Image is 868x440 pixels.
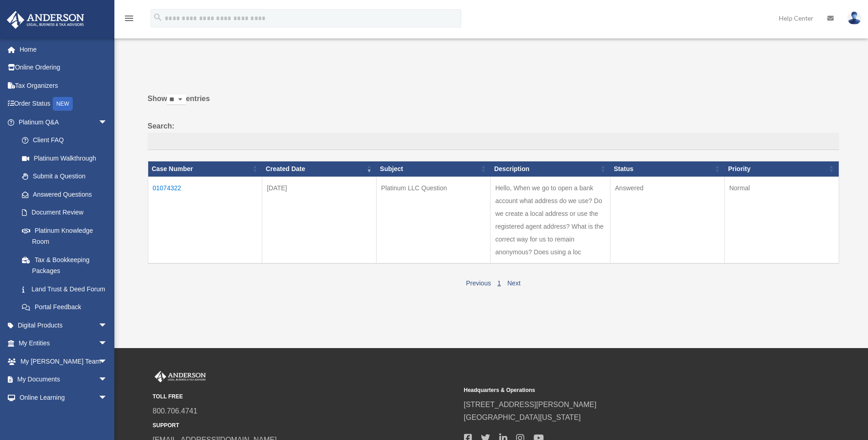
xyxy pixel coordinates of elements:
td: Platinum LLC Question [376,177,491,263]
span: arrow_drop_down [98,334,117,353]
div: NEW [53,97,73,111]
span: arrow_drop_down [98,388,117,407]
small: TOLL FREE [153,392,458,402]
input: Search: [148,133,839,150]
a: Platinum Walkthrough [13,149,117,167]
a: Previous [466,279,491,287]
a: My [PERSON_NAME] Teamarrow_drop_down [6,352,121,370]
select: Showentries [167,95,186,105]
a: 1 [497,279,501,287]
a: My Entitiesarrow_drop_down [6,334,121,353]
th: Case Number: activate to sort column ascending [148,161,262,177]
span: arrow_drop_down [98,113,117,132]
a: Order StatusNEW [6,95,121,113]
span: arrow_drop_down [98,316,117,335]
a: Next [507,279,521,287]
a: Home [6,40,121,59]
a: 800.706.4741 [153,407,198,415]
span: arrow_drop_down [98,407,117,425]
a: [GEOGRAPHIC_DATA][US_STATE] [464,413,581,421]
a: Submit a Question [13,167,117,186]
td: Answered [610,177,725,263]
a: Platinum Q&Aarrow_drop_down [6,113,117,131]
a: Platinum Knowledge Room [13,221,117,251]
th: Description: activate to sort column ascending [491,161,610,177]
td: [DATE] [262,177,377,263]
img: Anderson Advisors Platinum Portal [4,11,87,29]
img: Anderson Advisors Platinum Portal [153,371,208,383]
label: Search: [148,120,839,150]
th: Created Date: activate to sort column ascending [262,161,377,177]
a: menu [124,16,135,24]
small: SUPPORT [153,421,458,430]
th: Subject: activate to sort column ascending [376,161,491,177]
a: Online Learningarrow_drop_down [6,388,121,407]
a: Billingarrow_drop_down [6,407,121,425]
td: 01074322 [148,177,262,263]
a: Tax & Bookkeeping Packages [13,251,117,280]
a: [STREET_ADDRESS][PERSON_NAME] [464,401,597,408]
span: arrow_drop_down [98,352,117,371]
a: Client FAQ [13,131,117,150]
img: User Pic [847,11,861,25]
label: Show entries [148,92,839,114]
a: Document Review [13,204,117,222]
a: Portal Feedback [13,298,117,317]
i: search [153,12,163,22]
i: menu [124,13,135,24]
span: arrow_drop_down [98,370,117,389]
a: Tax Organizers [6,76,121,95]
th: Status: activate to sort column ascending [610,161,725,177]
a: Digital Productsarrow_drop_down [6,316,121,334]
td: Normal [724,177,839,263]
td: Hello, When we go to open a bank account what address do we use? Do we create a local address or ... [491,177,610,263]
a: Answered Questions [13,185,112,204]
a: Online Ordering [6,59,121,77]
small: Headquarters & Operations [464,386,769,395]
th: Priority: activate to sort column ascending [724,161,839,177]
a: Land Trust & Deed Forum [13,280,117,298]
a: My Documentsarrow_drop_down [6,370,121,389]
